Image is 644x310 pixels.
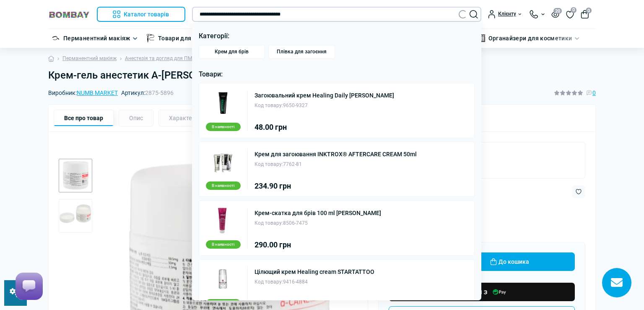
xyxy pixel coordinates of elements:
div: 234.90 грн [254,182,417,190]
div: 48.00 грн [254,123,394,131]
div: 600.00 грн [254,300,374,307]
span: Код товару: [254,102,283,108]
img: BOMBAY [48,11,90,18]
a: Цілющий крем Healing cream STARTATTOO [254,269,374,275]
div: В наявності [206,181,241,190]
span: 0 [571,7,576,13]
span: Код товару: [254,161,283,167]
span: Код товару: [254,279,283,285]
a: 0 [566,10,574,19]
span: 20 [553,8,562,14]
div: 9650-9327 [254,102,394,110]
p: Категорії: [199,31,475,42]
p: Товари: [199,69,475,80]
span: Крем для брів [215,49,249,55]
div: 9416-4884 [254,278,374,286]
span: 0 [586,8,592,13]
div: В наявності [206,123,241,131]
img: Загоювальний крем Healing Daily VESPER [210,90,236,116]
button: Search [470,10,478,18]
a: Крем-скатка для брів 100 ml [PERSON_NAME] [254,210,381,216]
a: Товари для тату [158,34,205,43]
div: В наявності [206,299,241,307]
img: Цілющий крем Healing cream STARTATTOO [210,266,236,292]
a: Крем для загоювання INKTROX® AFTERCARE CREAM 50ml [254,151,417,157]
a: Органайзери для косметики [488,34,572,43]
div: 8506-7475 [254,219,381,227]
img: Крем-скатка для брів 100 ml ZOLA [210,208,236,234]
img: Товари для тату [146,34,155,42]
span: Плівка для загоєння [277,49,327,55]
div: В наявності [206,240,241,249]
div: 7762-81 [254,160,417,168]
a: Плівка для загоєння [268,45,335,59]
button: 20 [551,11,559,18]
button: 0 [581,10,589,18]
div: 290.00 грн [254,241,381,249]
span: Код товару: [254,220,283,226]
a: Перманентний макіяж [63,34,130,43]
a: Крем для брів [199,45,265,59]
img: Перманентний макіяж [52,34,60,42]
img: Крем для загоювання INKTROX® AFTERCARE CREAM 50ml [210,149,236,175]
a: Загоювальний крем Healing Daily [PERSON_NAME] [254,92,394,98]
button: Каталог товарів [97,7,185,22]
